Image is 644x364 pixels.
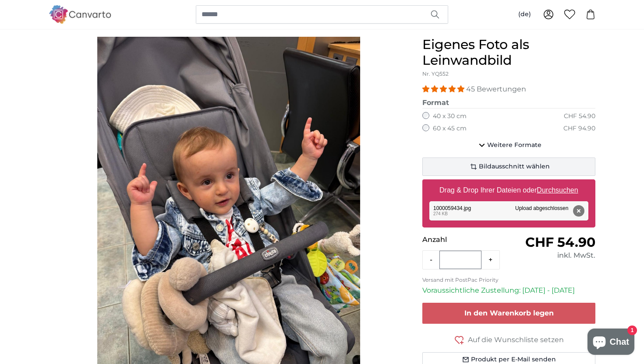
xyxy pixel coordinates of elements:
button: + [481,251,499,269]
span: In den Warenkorb legen [464,309,554,317]
button: (de) [511,7,538,22]
span: Auf die Wunschliste setzen [468,335,564,345]
span: Weitere Formate [487,141,541,150]
p: Versand mit PostPac Priority [422,276,595,283]
div: CHF 94.90 [563,124,595,133]
button: Weitere Formate [422,136,595,154]
div: inkl. MwSt. [509,250,595,261]
button: - [423,251,439,269]
label: Drag & Drop Ihrer Dateien oder [436,182,582,199]
label: 60 x 45 cm [433,124,467,133]
button: Bildausschnitt wählen [422,157,595,176]
button: In den Warenkorb legen [422,303,595,324]
span: CHF 54.90 [525,234,595,250]
h1: Eigenes Foto als Leinwandbild [422,37,595,68]
legend: Format [422,98,595,108]
span: Bildausschnitt wählen [479,162,550,171]
span: Nr. YQ552 [422,70,449,77]
inbox-online-store-chat: Onlineshop-Chat von Shopify [585,329,637,357]
u: Durchsuchen [537,186,578,194]
div: CHF 54.90 [564,112,595,121]
p: Anzahl [422,234,509,245]
label: 40 x 30 cm [433,112,467,121]
span: 4.93 stars [422,85,466,93]
button: Auf die Wunschliste setzen [422,334,595,345]
img: Canvarto [49,5,112,23]
p: Voraussichtliche Zustellung: [DATE] - [DATE] [422,285,595,296]
span: 45 Bewertungen [466,85,526,93]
